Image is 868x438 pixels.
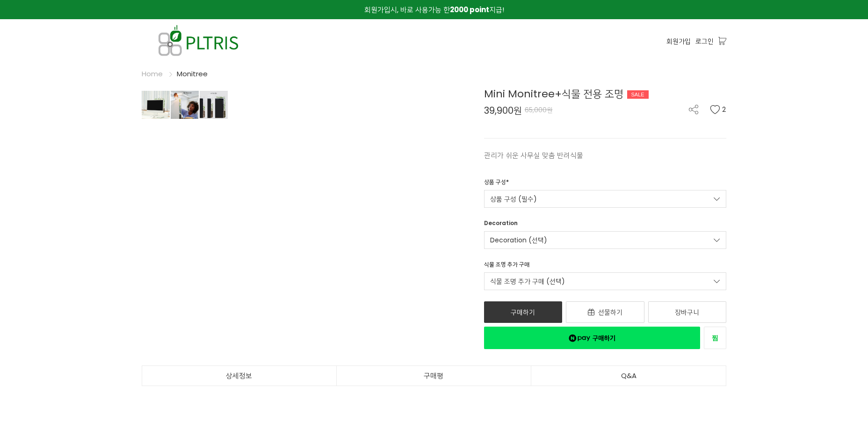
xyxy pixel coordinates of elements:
div: 식물 조명 추가 구매 [484,260,529,272]
span: 선물하기 [598,307,622,317]
a: 장바구니 [648,301,727,323]
button: 2 [710,105,726,114]
a: 선물하기 [566,301,644,323]
a: 새창 [484,327,701,349]
a: 상품 구성 (필수) [484,190,727,208]
a: 회원가입 [666,36,691,46]
a: Decoration (선택) [484,231,727,249]
a: Monitree [177,69,208,79]
strong: 2000 point [450,5,489,15]
span: 2 [722,105,726,114]
div: 상품 구성 [484,178,509,190]
a: 구매하기 [484,301,563,323]
span: 65,000원 [525,105,553,115]
div: Decoration [484,219,518,231]
span: 회원가입시, 바로 사용가능 한 지급! [364,5,504,15]
p: 관리가 쉬운 사무실 맞춤 반려식물 [484,150,727,161]
a: Q&A [531,366,726,386]
span: 39,900원 [484,106,522,115]
a: 상세정보 [142,366,336,386]
a: Home [142,69,163,79]
a: 구매평 [337,366,531,386]
a: 식물 조명 추가 구매 (선택) [484,272,727,290]
div: SALE [627,90,649,99]
a: 새창 [704,327,726,349]
div: Mini Monitree+식물 전용 조명 [484,86,727,102]
a: 로그인 [695,36,714,46]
